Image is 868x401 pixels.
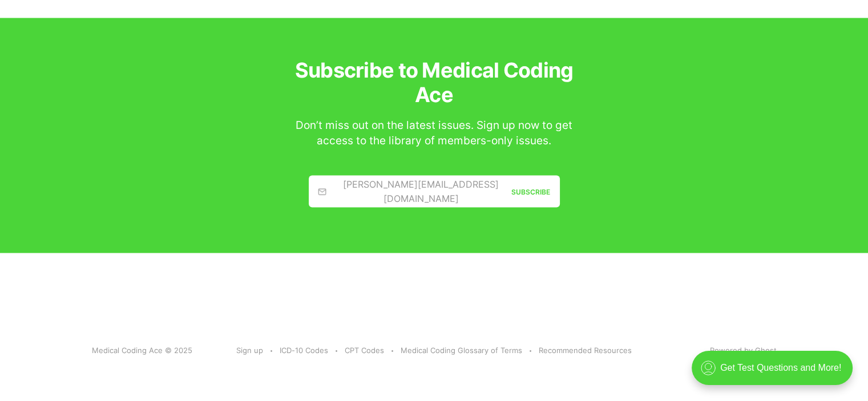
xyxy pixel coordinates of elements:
[539,344,632,356] a: Recommended Resources
[318,177,511,206] div: [PERSON_NAME][EMAIL_ADDRESS][DOMAIN_NAME]
[401,344,522,356] a: Medical Coding Glossary of Terms
[682,345,868,401] iframe: portal-trigger
[286,118,583,148] div: Don’t miss out on the latest issues. Sign up now to get access to the library of members-only iss...
[286,59,583,106] h3: Subscribe to Medical Coding Ace
[511,186,550,197] div: Subscribe
[345,344,384,356] a: CPT Codes
[92,344,237,356] div: Medical Coding Ace © 2025
[236,344,263,356] a: Sign up
[309,175,560,207] a: [PERSON_NAME][EMAIL_ADDRESS][DOMAIN_NAME] Subscribe
[280,344,328,356] a: ICD-10 Codes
